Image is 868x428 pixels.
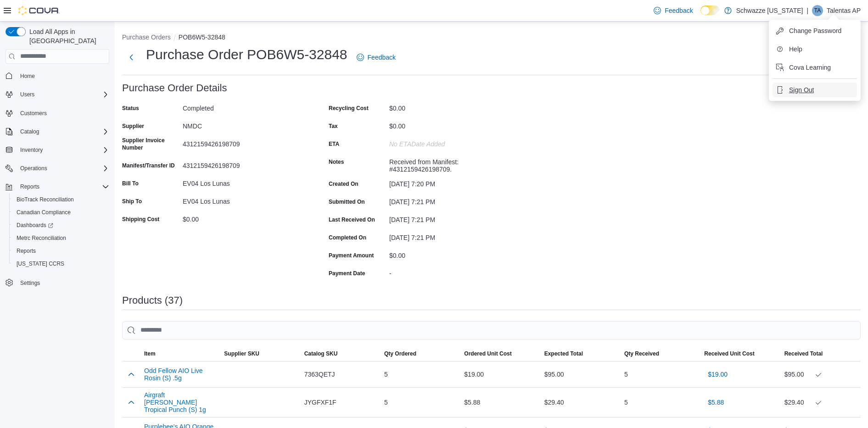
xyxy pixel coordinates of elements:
[26,27,109,45] span: Load All Apps in [GEOGRAPHIC_DATA]
[122,48,140,67] button: Next
[13,245,39,256] a: Reports
[329,270,365,277] label: Payment Date
[708,370,728,379] span: $19.00
[2,180,113,193] button: Reports
[144,367,217,382] button: Odd Fellow AIO Live Rosin (S) .5g
[122,180,139,187] label: Bill To
[144,391,217,413] button: Airgraft [PERSON_NAME] Tropical Punch (S) 1g
[17,163,51,174] button: Operations
[789,63,831,72] span: Cova Learning
[17,181,43,192] button: Reports
[789,26,841,35] span: Change Password
[13,194,109,205] span: BioTrack Reconciliation
[17,126,109,137] span: Catalog
[789,85,814,94] span: Sign Out
[20,279,40,287] span: Settings
[20,110,47,117] span: Customers
[2,106,113,120] button: Customers
[17,107,109,119] span: Customers
[329,105,369,112] label: Recycling Cost
[329,198,365,206] label: Submitted On
[9,257,113,270] button: [US_STATE] CCRS
[460,365,540,384] div: $19.00
[329,252,374,259] label: Payment Amount
[781,346,861,361] button: Received Total
[17,163,109,174] span: Operations
[773,83,857,97] button: Sign Out
[183,119,306,130] div: NMDC
[665,6,693,15] span: Feedback
[13,245,109,256] span: Reports
[329,234,366,241] label: Completed On
[2,276,113,289] button: Settings
[704,365,731,384] button: $19.00
[773,42,857,56] button: Help
[389,177,512,188] div: [DATE] 7:20 PM
[812,5,823,16] div: Talentas AP
[17,196,74,203] span: BioTrack Reconciliation
[224,350,259,357] span: Supplier SKU
[17,145,109,156] span: Inventory
[13,258,109,269] span: Washington CCRS
[122,216,159,223] label: Shipping Cost
[381,365,460,384] div: 5
[544,350,583,357] span: Expected Total
[389,266,512,277] div: -
[460,346,540,361] button: Ordered Unit Cost
[329,122,338,130] label: Tax
[621,346,700,361] button: Qty Received
[708,398,724,407] span: $5.88
[17,70,109,82] span: Home
[13,207,74,218] a: Canadian Compliance
[20,128,39,135] span: Catalog
[621,393,700,411] div: 5
[304,350,338,357] span: Catalog SKU
[18,6,60,15] img: Cova
[2,144,113,156] button: Inventory
[389,137,512,148] div: No ETADate added
[13,220,57,231] a: Dashboards
[17,222,53,229] span: Dashboards
[329,140,339,148] label: ETA
[122,105,139,112] label: Status
[773,60,857,75] button: Cova Learning
[389,195,512,206] div: [DATE] 7:21 PM
[381,393,460,411] div: 5
[650,1,696,20] a: Feedback
[17,71,39,82] a: Home
[122,122,144,130] label: Supplier
[541,365,621,384] div: $95.00
[122,83,227,94] h3: Purchase Order Details
[17,278,44,289] a: Settings
[122,295,183,306] h3: Products (37)
[183,158,306,169] div: 4312159426198709
[17,260,64,267] span: [US_STATE] CCRS
[20,165,47,172] span: Operations
[621,365,700,384] div: 5
[122,198,142,205] label: Ship To
[183,194,306,205] div: EV04 Los Lunas
[389,248,512,259] div: $0.00
[2,162,113,175] button: Operations
[13,233,70,244] a: Metrc Reconciliation
[122,162,175,169] label: Manifest/Transfer ID
[814,5,821,16] span: TA
[784,397,857,408] div: $29.40
[13,233,109,244] span: Metrc Reconciliation
[17,89,38,100] button: Users
[9,232,113,245] button: Metrc Reconciliation
[541,346,621,361] button: Expected Total
[17,126,43,137] button: Catalog
[9,193,113,206] button: BioTrack Reconciliation
[784,350,823,357] span: Received Total
[122,137,179,151] label: Supplier Invoice Number
[13,258,68,269] a: [US_STATE] CCRS
[13,220,109,231] span: Dashboards
[704,350,754,357] span: Received Unit Cost
[2,88,113,101] button: Users
[389,119,512,130] div: $0.00
[220,346,300,361] button: Supplier SKU
[389,101,512,112] div: $0.00
[144,350,156,357] span: Item
[183,176,306,187] div: EV04 Los Lunas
